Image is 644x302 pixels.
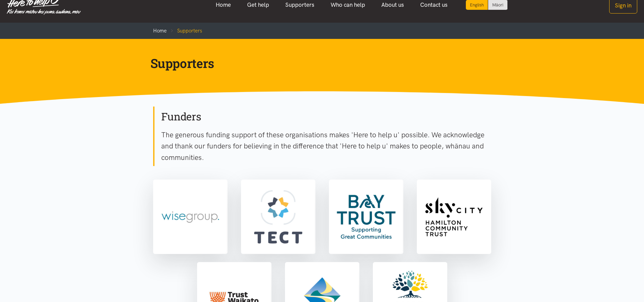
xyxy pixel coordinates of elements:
[242,181,314,253] img: TECT
[153,28,167,34] a: Home
[241,180,315,254] a: TECT
[329,180,403,254] a: Bay Trust
[417,180,491,254] a: Sky City Community Trust
[167,27,202,35] li: Supporters
[161,110,491,124] h2: Funders
[154,181,226,253] img: Wise Group
[330,181,402,253] img: Bay Trust
[153,180,228,254] a: Wise Group
[161,129,491,163] p: The generous funding support of these organisations makes 'Here to help u' possible. We acknowled...
[150,55,483,71] h1: Supporters
[418,181,490,253] img: Sky City Community Trust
